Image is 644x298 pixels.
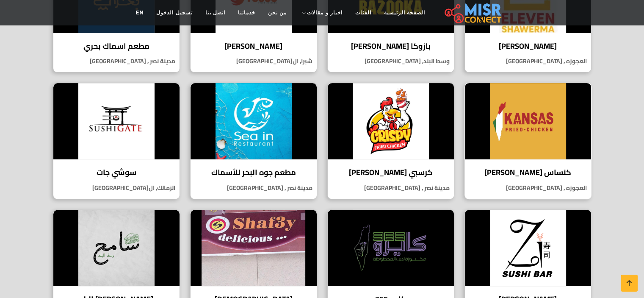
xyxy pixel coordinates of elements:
img: كنساس فرايد تشيكن [465,83,591,159]
img: كرسبي فرايد تشيكن [328,83,454,159]
p: شبرا, ال[GEOGRAPHIC_DATA] [191,57,317,66]
p: العجوزه , [GEOGRAPHIC_DATA] [465,57,591,66]
h4: كنساس [PERSON_NAME] [471,168,585,177]
a: تسجيل الدخول [150,5,199,21]
h4: كرسبي [PERSON_NAME] [334,168,448,177]
img: الشافعي [191,210,317,286]
p: الزمالك, ال[GEOGRAPHIC_DATA] [53,184,180,192]
img: سامح وسط البلد [53,210,180,286]
img: سوشي جات [53,83,180,159]
a: خدماتنا [232,5,262,21]
img: مطعم جوه البحر للأسماك [191,83,317,159]
a: EN [130,5,150,21]
h4: [PERSON_NAME] [471,42,585,51]
h4: بازوكا [PERSON_NAME] [334,42,448,51]
a: مطعم جوه البحر للأسماك مطعم جوه البحر للأسماك مدينة نصر , [GEOGRAPHIC_DATA] [185,83,322,199]
a: سوشي جات سوشي جات الزمالك, ال[GEOGRAPHIC_DATA] [48,83,185,199]
h4: مطعم اسماك بحري [60,42,173,51]
h4: [PERSON_NAME] [197,42,310,51]
img: زي سوشي [465,210,591,286]
img: main.misr_connect [445,2,501,23]
p: وسط البلد, [GEOGRAPHIC_DATA] [328,57,454,66]
a: كرسبي فرايد تشيكن كرسبي [PERSON_NAME] مدينة نصر , [GEOGRAPHIC_DATA] [322,83,459,199]
p: مدينة نصر , [GEOGRAPHIC_DATA] [53,57,180,66]
a: كنساس فرايد تشيكن كنساس [PERSON_NAME] العجوزه , [GEOGRAPHIC_DATA] [459,83,597,199]
img: كايرو365 [328,210,454,286]
h4: سوشي جات [60,168,173,177]
a: الفئات [349,5,378,21]
p: مدينة نصر , [GEOGRAPHIC_DATA] [191,184,317,192]
h4: مطعم جوه البحر للأسماك [197,168,310,177]
span: اخبار و مقالات [307,9,343,17]
p: العجوزه , [GEOGRAPHIC_DATA] [465,184,591,192]
a: من نحن [262,5,293,21]
a: اخبار و مقالات [293,5,349,21]
p: مدينة نصر , [GEOGRAPHIC_DATA] [328,184,454,192]
a: الصفحة الرئيسية [378,5,431,21]
a: اتصل بنا [199,5,232,21]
